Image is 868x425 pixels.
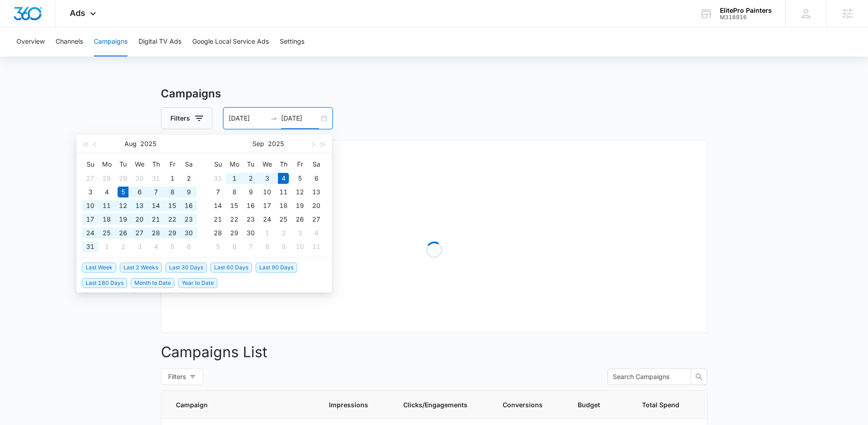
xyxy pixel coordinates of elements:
td: 2025-08-27 [131,226,148,240]
td: 2025-09-21 [210,212,226,226]
td: 2025-08-21 [148,212,164,226]
input: Search Campaigns [613,372,678,382]
div: 21 [150,214,161,225]
td: 2025-10-04 [308,226,324,240]
th: Sa [308,157,324,172]
div: 1 [262,228,272,238]
td: 2025-09-15 [226,199,242,212]
td: 2025-10-02 [275,226,292,240]
th: Th [148,157,164,172]
td: 2025-08-20 [131,212,148,226]
td: 2025-10-03 [292,226,308,240]
div: 5 [212,241,223,252]
div: 27 [311,214,322,225]
td: 2025-08-07 [148,185,164,199]
div: 4 [101,187,112,197]
button: Filters [161,107,212,129]
td: 2025-10-01 [259,226,275,240]
td: 2025-09-03 [131,240,148,253]
button: Settings [280,27,304,56]
button: Google Local Service Ads [192,27,269,56]
div: 31 [212,173,223,184]
td: 2025-09-01 [226,172,242,185]
div: 11 [101,200,112,211]
div: 24 [85,228,96,238]
span: Year to Date [178,278,217,288]
td: 2025-08-25 [98,226,115,240]
input: End date [281,113,319,123]
th: Su [82,157,98,172]
td: 2025-08-31 [210,172,226,185]
td: 2025-07-31 [148,172,164,185]
td: 2025-08-24 [82,226,98,240]
th: We [259,157,275,172]
span: to [270,115,277,122]
div: 19 [118,214,128,225]
span: Last Week [82,263,116,273]
td: 2025-09-08 [226,185,242,199]
div: 28 [212,228,223,238]
div: 27 [134,228,145,238]
span: Impressions [329,400,368,410]
td: 2025-08-05 [115,185,131,199]
div: 4 [278,173,289,184]
td: 2025-08-09 [180,185,197,199]
td: 2025-09-28 [210,226,226,240]
td: 2025-08-06 [131,185,148,199]
div: 14 [150,200,161,211]
th: Sa [180,157,197,172]
td: 2025-08-10 [82,199,98,212]
div: 3 [85,187,96,197]
div: 12 [294,187,305,197]
div: 22 [167,214,178,225]
td: 2025-09-02 [242,172,259,185]
div: 21 [212,214,223,225]
div: 1 [229,173,240,184]
td: 2025-10-08 [259,240,275,253]
div: 23 [183,214,194,225]
td: 2025-09-19 [292,199,308,212]
div: 10 [85,200,96,211]
div: 6 [311,173,322,184]
span: search [691,373,707,380]
div: 26 [118,228,128,238]
div: account id [720,14,772,20]
h3: Campaigns [161,86,708,102]
td: 2025-09-06 [308,172,324,185]
td: 2025-10-11 [308,240,324,253]
div: 15 [229,200,240,211]
th: Th [275,157,292,172]
button: 2025 [268,135,284,153]
div: 7 [212,187,223,197]
span: Conversions [503,400,543,410]
td: 2025-08-26 [115,226,131,240]
td: 2025-08-02 [180,172,197,185]
span: Clicks/Engagements [403,400,467,410]
td: 2025-10-05 [210,240,226,253]
td: 2025-07-29 [115,172,131,185]
div: 6 [183,241,194,252]
th: Tu [242,157,259,172]
span: Ads [70,8,85,18]
div: 31 [150,173,161,184]
div: 14 [212,200,223,211]
div: 4 [311,228,322,238]
td: 2025-08-29 [164,226,180,240]
td: 2025-08-30 [180,226,197,240]
td: 2025-09-13 [308,185,324,199]
div: 13 [134,200,145,211]
td: 2025-10-09 [275,240,292,253]
div: 29 [118,173,128,184]
span: Last 60 Days [211,263,252,273]
span: Last 90 Days [256,263,297,273]
td: 2025-09-10 [259,185,275,199]
td: 2025-08-16 [180,199,197,212]
div: 2 [278,228,289,238]
div: 23 [245,214,256,225]
span: Total Spend [642,400,679,410]
td: 2025-08-31 [82,240,98,253]
td: 2025-09-11 [275,185,292,199]
div: 3 [294,228,305,238]
td: 2025-08-28 [148,226,164,240]
td: 2025-09-22 [226,212,242,226]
